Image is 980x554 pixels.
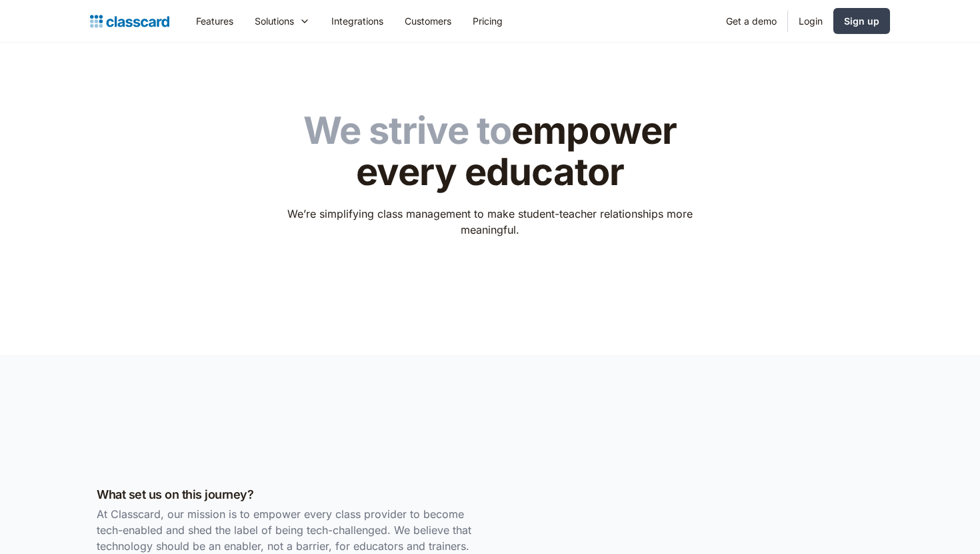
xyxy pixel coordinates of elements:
[90,12,169,31] a: home
[321,6,394,36] a: Integrations
[833,8,890,34] a: Sign up
[394,6,462,36] a: Customers
[788,6,833,36] a: Login
[303,108,511,153] span: We strive to
[279,111,702,192] h1: empower every educator
[844,14,879,28] div: Sign up
[185,6,244,36] a: Features
[279,206,702,238] p: We’re simplifying class management to make student-teacher relationships more meaningful.
[244,6,321,36] div: Solutions
[462,6,513,36] a: Pricing
[97,485,483,503] h3: What set us on this journey?
[255,14,294,28] div: Solutions
[715,6,787,36] a: Get a demo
